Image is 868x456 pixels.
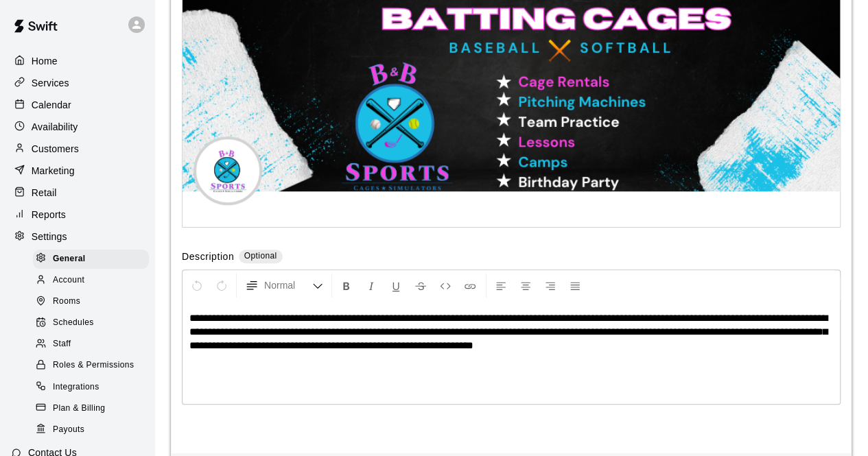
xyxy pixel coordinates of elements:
[32,186,57,200] p: Retail
[11,160,143,181] a: Marketing
[53,316,94,330] span: Schedules
[185,273,209,298] button: Undo
[563,273,587,298] button: Justify Align
[53,381,99,394] span: Integrations
[33,420,149,440] div: Payouts
[11,51,143,71] a: Home
[32,208,66,221] p: Reports
[11,204,143,225] a: Reports
[539,273,562,298] button: Right Align
[360,273,383,298] button: Format Italics
[53,252,86,266] span: General
[210,273,233,298] button: Redo
[11,73,143,93] a: Services
[33,313,154,334] a: Schedules
[33,271,149,290] div: Account
[33,398,154,419] a: Plan & Billing
[53,295,80,309] span: Rooms
[33,378,149,397] div: Integrations
[11,139,143,159] a: Customers
[32,164,75,178] p: Marketing
[11,182,143,203] a: Retail
[33,313,149,333] div: Schedules
[409,273,432,298] button: Format Strikethrough
[182,250,234,265] label: Description
[239,273,329,298] button: Formatting Options
[384,273,408,298] button: Format Underline
[33,269,154,291] a: Account
[335,273,358,298] button: Format Bold
[489,273,513,298] button: Left Align
[32,230,67,243] p: Settings
[53,359,134,372] span: Roles & Permissions
[11,226,143,247] a: Settings
[33,334,154,355] a: Staff
[32,120,78,134] p: Availability
[33,356,149,375] div: Roles & Permissions
[514,273,537,298] button: Center Align
[264,278,312,292] span: Normal
[32,76,69,90] p: Services
[33,376,154,398] a: Integrations
[33,399,149,418] div: Plan & Billing
[53,402,105,416] span: Plan & Billing
[11,95,143,115] a: Calendar
[244,251,277,261] span: Optional
[33,248,154,269] a: General
[33,291,154,313] a: Rooms
[458,273,482,298] button: Insert Link
[33,355,154,376] a: Roles & Permissions
[32,98,71,112] p: Calendar
[53,337,71,351] span: Staff
[33,335,149,354] div: Staff
[32,54,58,68] p: Home
[32,142,79,156] p: Customers
[33,250,149,269] div: General
[33,419,154,440] a: Payouts
[33,292,149,311] div: Rooms
[11,117,143,137] a: Availability
[53,423,84,437] span: Payouts
[53,274,84,287] span: Account
[434,273,457,298] button: Insert Code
